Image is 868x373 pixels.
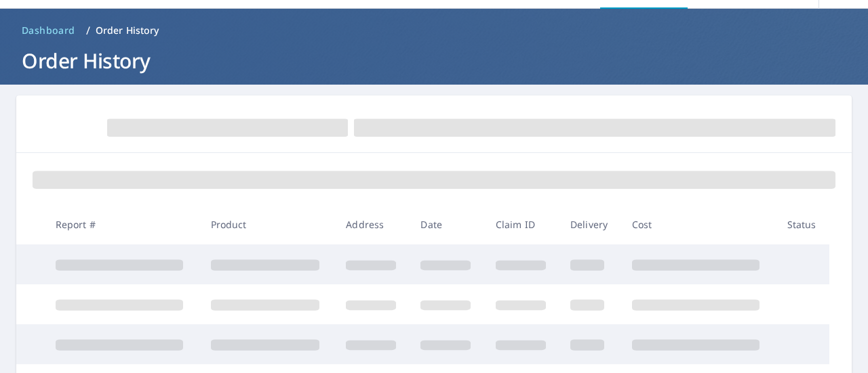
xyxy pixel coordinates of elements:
p: Order History [96,24,159,37]
th: Report # [45,204,200,244]
span: Dashboard [22,24,75,37]
nav: breadcrumb [16,20,852,41]
th: Claim ID [485,204,559,244]
th: Delivery [559,204,621,244]
th: Product [200,204,336,244]
th: Status [776,204,829,244]
h1: Order History [16,47,852,74]
a: Dashboard [16,20,81,41]
li: / [86,22,90,39]
th: Date [410,204,484,244]
th: Address [335,204,410,244]
th: Cost [621,204,776,244]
